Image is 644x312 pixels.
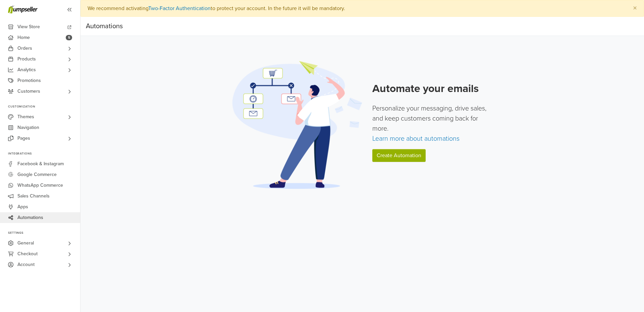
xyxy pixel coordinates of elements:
[17,259,35,270] span: Account
[17,86,40,97] span: Customers
[372,135,460,143] a: Learn more about automations
[17,249,38,259] span: Checkout
[8,105,80,109] p: Customization
[17,112,34,122] span: Themes
[17,133,30,144] span: Pages
[8,231,80,235] p: Settings
[17,212,43,223] span: Automations
[17,32,30,43] span: Home
[17,54,36,64] span: Products
[8,152,80,156] p: Integrations
[372,149,426,162] a: Create Automation
[66,35,72,40] span: 5
[17,122,39,133] span: Navigation
[17,43,32,54] span: Orders
[17,75,41,86] span: Promotions
[372,103,495,144] p: Personalize your messaging, drive sales, and keep customers coming back for more.
[17,169,57,180] span: Google Commerce
[17,21,40,32] span: View Store
[372,82,495,95] h2: Automate your emails
[626,0,644,16] button: Close
[86,19,123,33] div: Automations
[17,159,64,169] span: Facebook & Instagram
[633,3,637,13] span: ×
[17,202,28,212] span: Apps
[148,5,211,12] a: Two-Factor Authentication
[230,60,364,189] img: Automation
[17,180,63,191] span: WhatsApp Commerce
[17,64,36,75] span: Analytics
[17,191,50,202] span: Sales Channels
[17,238,34,249] span: General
